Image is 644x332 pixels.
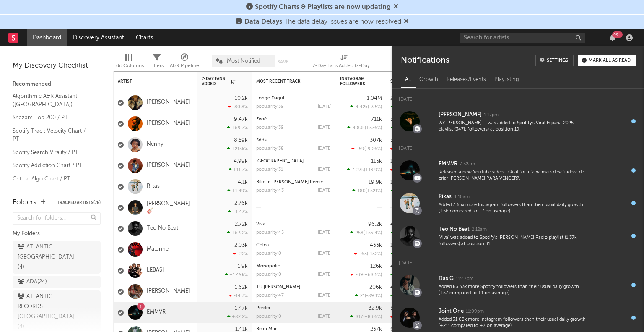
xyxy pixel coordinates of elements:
div: ADA ( 24 ) [18,277,47,287]
button: Tracked Artists(78) [57,201,101,205]
div: ( ) [347,125,382,131]
div: [DATE] [318,251,332,256]
div: Colou [256,243,332,248]
div: +11.7 % [229,167,248,173]
div: Added 31.08x more Instagram followers than their usual daily growth (+211 compared to +7 on avera... [439,316,586,329]
div: 4.1k [238,180,248,185]
div: popularity: 47 [256,293,284,298]
div: ( ) [350,104,382,110]
div: 167k [390,159,402,164]
div: 32 [390,251,401,257]
div: 8.59k [234,138,248,143]
div: 45.2k [390,264,404,269]
div: [DATE] [318,314,332,319]
span: Dismiss [393,4,398,10]
a: Discovery Assistant [67,29,130,46]
span: Dismiss [404,18,409,25]
div: ( ) [350,230,382,235]
a: [GEOGRAPHIC_DATA] [256,159,304,164]
div: -80.8 % [228,104,248,110]
div: 126k [370,264,382,269]
div: Longe Daqui [256,96,332,101]
div: Bike in L.A. - Roosevelt Remix [256,180,332,185]
div: 463 [390,272,404,278]
a: Dashboard [27,29,67,46]
div: popularity: 0 [256,251,281,256]
span: -9.26 % [366,147,381,152]
div: 44.6k [390,105,408,110]
div: Evoé [256,117,332,122]
div: Folders [13,198,36,208]
div: Edit Columns [113,50,144,75]
div: 10.2k [235,96,248,101]
div: Sulamérica [256,159,332,164]
a: Rikas [147,183,160,190]
div: popularity: 0 [256,272,281,277]
div: popularity: 31 [256,167,283,172]
span: -132 % [368,252,381,256]
a: ADA(24) [13,276,101,288]
a: [PERSON_NAME] 🎸 [147,201,193,215]
div: +1.49 % [227,188,248,193]
div: [DATE] [318,105,332,109]
a: Colou [256,243,270,248]
a: Teo No Beat2:12am'Viva' was added to Spotify's [PERSON_NAME] Radio playlist (1.37k followers) at ... [392,220,644,252]
button: Mark all as read [578,55,636,66]
div: 237k [370,327,382,332]
span: 817 [356,315,363,319]
div: A&R Pipeline [170,61,199,71]
div: 379k [390,138,402,143]
div: Rikas [439,192,452,202]
span: -63 [359,252,367,256]
span: Data Delays [244,18,282,25]
div: Added 7.65x more Instagram followers than their usual daily growth (+56 compared to +7 on average). [439,202,586,215]
div: Perder [256,306,332,311]
div: All [401,73,415,87]
div: 'Viva' was added to Spotify's [PERSON_NAME] Radio playlist (1.37k followers) at position 31. [439,235,586,248]
div: 646k [390,327,403,332]
div: [DATE] [318,167,332,172]
div: Sdds [256,138,332,143]
div: 2.03k [234,243,248,248]
div: +69.7 % [227,125,248,131]
div: Filters [150,61,164,71]
div: ATLANTIC [GEOGRAPHIC_DATA] ( 4 ) [18,242,77,272]
div: +215k % [227,146,248,152]
a: Spotify Search Virality / PT [13,148,92,157]
a: Sdds [256,138,267,143]
a: Spotify Track Velocity Chart / PT [13,126,92,144]
a: Teo No Beat [147,225,178,232]
a: EMMVR7:52amReleased a new YouTube video - Qual foi a faixa mais desafiadora de criar [PERSON_NAME... [392,154,644,187]
div: Added 63.33x more Spotify followers than their usual daily growth (+57 compared to +1 on average). [439,284,586,297]
div: -22 % [233,251,248,256]
div: Teo No Beat [439,225,470,235]
div: 1.43k [390,243,403,248]
a: Evoé [256,117,267,122]
div: Viva [256,222,332,227]
a: [PERSON_NAME] [147,288,190,295]
div: ( ) [351,146,382,152]
div: 12.4k [390,230,407,236]
div: ( ) [355,293,382,298]
div: 19.9k [369,180,382,185]
div: Playlisting [490,73,523,87]
span: -89.1 % [366,294,381,298]
span: Most Notified [227,58,260,64]
div: Spotify Monthly Listeners [390,79,453,84]
div: +82.2 % [227,314,248,319]
a: Monopólio [256,264,280,269]
div: 1:17pm [484,112,499,118]
div: 1.62k [235,285,248,290]
div: Releases/Events [442,73,490,87]
input: Search for artists [460,33,585,43]
div: Artist [118,79,181,84]
div: +6.92 % [227,230,248,235]
button: Save [278,60,288,64]
a: [PERSON_NAME] [147,99,190,106]
div: 32.9k [369,306,382,311]
a: Critical Algo Chart / PT [13,174,92,183]
div: 401k [390,222,402,227]
div: 1.41k [235,327,248,332]
div: +1.43 % [228,209,248,214]
div: 415k [390,285,402,290]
